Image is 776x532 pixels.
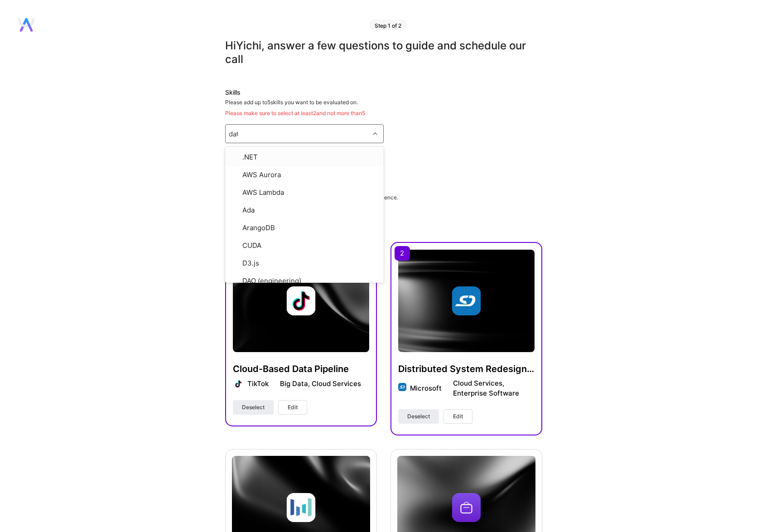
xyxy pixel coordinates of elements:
img: divider [273,384,275,384]
button: Edit [443,409,472,424]
span: Edit [288,403,298,411]
h4: Distributed System Redesign for Deployment Efficiency [398,363,535,375]
h4: Cloud-Based Data Pipeline [233,363,369,375]
img: Company logo [452,286,481,315]
div: AWS Lambda [231,188,378,198]
img: Company logo [286,286,315,315]
img: divider [446,388,448,389]
i: icon Chevron [373,131,377,136]
button: Deselect [398,409,439,424]
div: ArangoDB [231,223,378,233]
div: D3.js [231,258,378,269]
div: Hi Yichi , answer a few questions to guide and schedule our call [225,39,542,66]
div: Please make sure to select at least 2 and not more than 5 [225,110,542,117]
div: Skills [225,88,542,97]
img: Company logo [398,383,406,391]
div: DAO (engineering) [231,276,378,286]
span: Edit [453,412,463,421]
img: Company logo [233,378,244,389]
div: TikTok Big Data, Cloud Services [247,379,361,389]
div: Microsoft Cloud Services, Enterprise Software [410,378,535,398]
div: .NET [231,152,378,163]
img: cover [398,250,535,352]
span: Deselect [242,403,265,411]
span: Deselect [407,412,430,421]
button: Edit [278,400,307,415]
button: Deselect [233,400,274,415]
div: Ada [231,205,378,216]
div: CUDA [231,241,378,251]
div: Step 1 of 2 [369,19,407,30]
div: Please add up to 5 skills you want to be evaluated on. [225,99,542,117]
div: AWS Aurora [231,170,378,180]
